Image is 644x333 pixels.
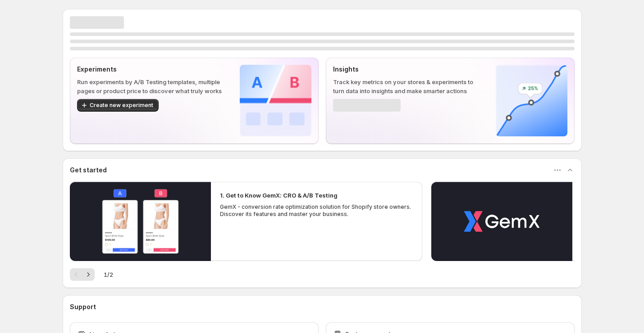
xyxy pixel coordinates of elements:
[70,268,95,281] nav: Pagination
[104,270,113,279] span: 1 / 2
[90,102,153,109] span: Create new experiment
[82,268,95,281] button: Next
[220,191,338,200] h2: 1. Get to Know GemX: CRO & A/B Testing
[77,99,159,112] button: Create new experiment
[333,65,481,74] p: Insights
[77,77,225,95] p: Run experiments by A/B Testing templates, multiple pages or product price to discover what truly ...
[70,166,107,175] h3: Get started
[220,203,414,218] p: GemX - conversion rate optimization solution for Shopify store owners. Discover its features and ...
[240,65,311,136] img: Experiments
[70,302,96,311] h3: Support
[333,77,481,95] p: Track key metrics on your stores & experiments to turn data into insights and make smarter actions
[70,182,211,261] button: Play video
[77,65,225,74] p: Experiments
[496,65,567,136] img: Insights
[431,182,572,261] button: Play video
